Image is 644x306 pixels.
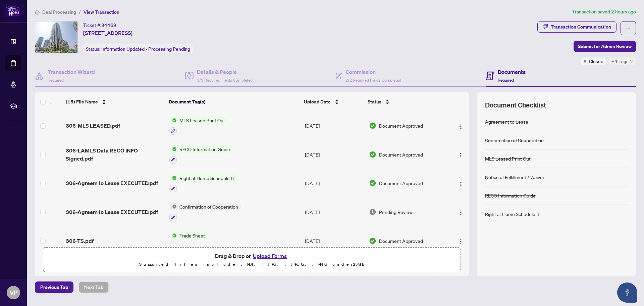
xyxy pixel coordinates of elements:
img: Document Status [369,179,376,187]
td: [DATE] [302,198,366,226]
span: +4 Tags [611,57,629,65]
div: Transaction Communication [551,21,611,32]
div: MLS Leased Print Out [485,155,531,162]
span: 306-LAMLS Data RECO INFO Signed.pdf [66,146,164,163]
img: Status Icon [169,174,177,182]
span: Upload Date [304,98,331,105]
td: [DATE] [302,111,366,140]
div: Ticket #: [83,21,116,29]
img: Status Icon [169,145,177,153]
button: Logo [455,178,466,188]
h4: Documents [498,68,526,76]
div: Agreement to Lease [485,118,528,125]
img: Status Icon [169,117,177,124]
button: Status IconRECO Information Guide [169,145,233,164]
span: Status [368,98,381,105]
span: Document Approved [379,179,423,187]
button: Transaction Communication [537,21,616,33]
span: View Transaction [84,9,119,15]
div: Notice of Fulfillment / Waiver [485,173,544,181]
button: Open asap [617,282,637,303]
button: Logo [455,120,466,131]
button: Logo [455,207,466,217]
span: down [630,60,633,63]
button: Upload Forms [251,252,289,260]
button: Submit for Admin Review [574,41,636,52]
button: Status IconTrade Sheet [169,232,208,250]
span: 2/2 Required Fields Completed [345,78,401,83]
span: home [35,10,40,14]
span: Confirmation of Cooperation [177,203,241,210]
button: Logo [455,149,466,160]
span: Document Approved [379,151,423,158]
th: (15) File Name [63,92,166,111]
span: Right at Home Schedule B [177,174,236,182]
article: Transaction saved 2 hours ago [572,8,636,16]
img: IMG-C12031999_1.jpg [35,21,77,53]
button: Previous Tab [35,281,73,293]
span: Submit for Admin Review [578,41,632,52]
span: ellipsis [626,26,631,31]
th: Upload Date [301,92,365,111]
span: Drag & Drop or [215,252,289,260]
img: Document Status [369,151,376,158]
img: Document Status [369,237,376,245]
p: Supported files include .PDF, .JPG, .JPEG, .PNG under 25 MB [47,260,457,268]
span: 306-Agreem to Lease EXECUTED.pdf [66,179,158,187]
img: Logo [458,210,464,215]
div: Right at Home Schedule B [485,210,539,218]
img: Logo [458,181,464,187]
span: Closed [589,57,603,65]
button: Status IconMLS Leased Print Out [169,117,228,135]
span: MLS Leased Print Out [177,117,228,124]
button: Next Tab [79,281,109,293]
span: RECO Information Guide [177,145,233,153]
h4: Transaction Wizard [48,68,95,76]
img: Status Icon [169,203,177,210]
span: Previous Tab [40,282,68,293]
span: Drag & Drop orUpload FormsSupported files include .PDF, .JPG, .JPEG, .PNG under25MB [43,248,461,272]
span: Deal Processing [42,9,76,15]
h4: Details & People [197,68,253,76]
span: Document Approved [379,122,423,129]
span: 306-MLS LEASED.pdf [66,122,120,130]
span: [STREET_ADDRESS] [83,29,132,37]
h4: Commission [345,68,401,76]
img: logo [5,5,21,17]
span: (15) File Name [66,98,98,105]
span: VP [10,288,17,297]
img: Status Icon [169,232,177,239]
span: Required [48,78,64,83]
button: Logo [455,235,466,246]
button: Status IconConfirmation of Cooperation [169,203,241,221]
div: RECO Information Guide [485,192,536,199]
img: Logo [458,124,464,129]
span: Required [498,78,514,83]
span: Document Approved [379,237,423,245]
span: 306-TS.pdf [66,237,94,245]
td: [DATE] [302,226,366,255]
img: Document Status [369,122,376,129]
img: Logo [458,152,464,158]
li: / [79,8,81,16]
span: Document Checklist [485,100,546,110]
th: Document Tag(s) [166,92,301,111]
td: [DATE] [302,140,366,169]
button: Status IconRight at Home Schedule B [169,174,236,192]
span: Information Updated - Processing Pending [101,46,190,52]
span: 34469 [101,22,116,28]
img: Document Status [369,208,376,216]
div: Confirmation of Cooperation [485,136,544,144]
img: Logo [458,239,464,244]
span: 3/3 Required Fields Completed [197,78,253,83]
th: Status [365,92,444,111]
div: Status: [83,44,193,53]
span: 306-Agreem to Lease EXECUTED.pdf [66,208,158,216]
span: Trade Sheet [177,232,208,239]
td: [DATE] [302,169,366,198]
span: Pending Review [379,208,413,216]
